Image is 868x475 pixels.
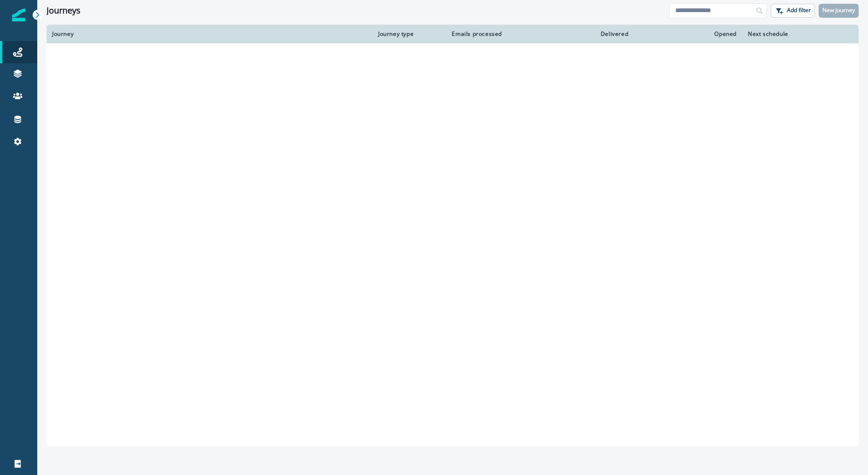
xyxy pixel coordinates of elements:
[771,4,815,18] button: Add filter
[47,6,81,16] h1: Journeys
[52,30,367,38] div: Journey
[12,8,25,21] img: Inflection
[513,30,628,38] div: Delivered
[822,7,855,14] p: New journey
[787,7,811,14] p: Add filter
[819,4,859,18] button: New journey
[378,30,437,38] div: Journey type
[448,30,502,38] div: Emails processed
[639,30,737,38] div: Opened
[748,30,830,38] div: Next schedule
